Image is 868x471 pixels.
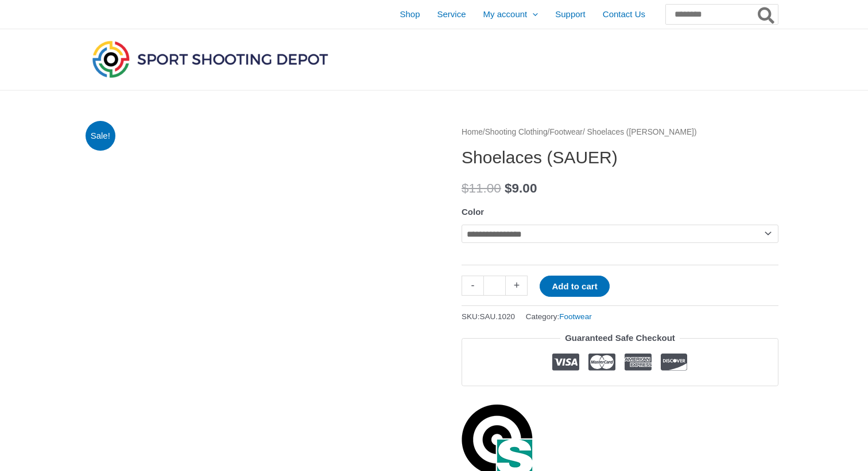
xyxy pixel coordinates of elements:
a: - [462,276,483,296]
a: Footwear [549,128,583,136]
button: Add to cart [540,276,609,297]
a: + [506,276,528,296]
bdi: 9.00 [505,181,537,195]
span: SKU: [462,309,515,324]
span: SAU.1020 [480,312,516,321]
a: Home [462,128,483,136]
span: $ [505,181,512,195]
button: Search [755,5,778,24]
input: Product quantity [483,276,506,296]
a: Shooting Clothing [485,128,548,136]
label: Color [462,207,484,217]
bdi: 11.00 [462,181,501,195]
span: Sale! [86,121,116,151]
h1: Shoelaces (SAUER) [462,147,778,168]
a: Footwear [559,312,591,321]
img: Sport Shooting Depot [90,38,331,80]
legend: Guaranteed Safe Checkout [560,330,680,346]
span: $ [462,181,469,195]
nav: Breadcrumb [462,125,778,140]
span: Category: [526,309,592,324]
